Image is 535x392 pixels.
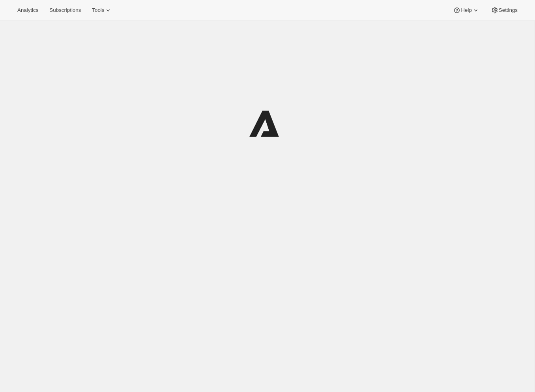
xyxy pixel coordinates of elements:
span: Analytics [17,7,38,13]
button: Analytics [13,5,43,16]
button: Settings [486,5,522,16]
span: Settings [499,7,518,13]
button: Help [448,5,484,16]
span: Tools [92,7,104,13]
span: Subscriptions [49,7,81,13]
button: Tools [87,5,117,16]
button: Subscriptions [45,5,86,16]
span: Help [461,7,471,13]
